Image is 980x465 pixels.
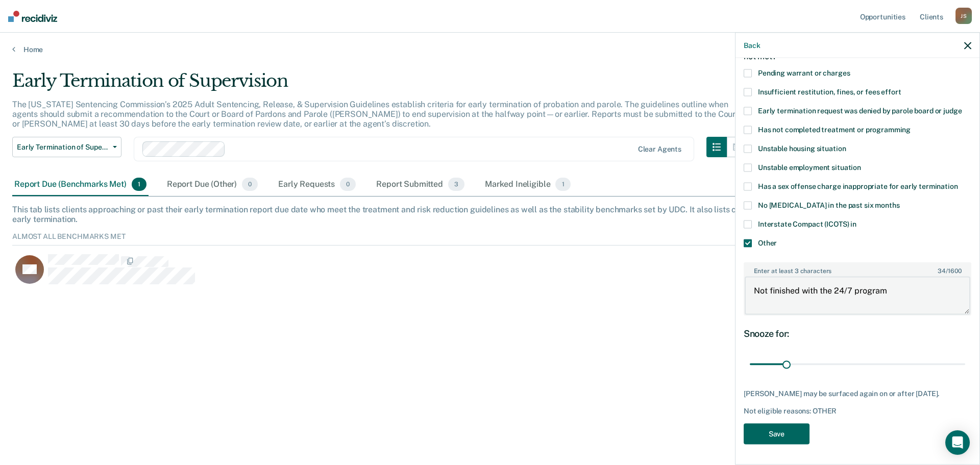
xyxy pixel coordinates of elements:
div: Open Intercom Messenger [945,430,970,455]
span: 3 [448,178,464,191]
p: The [US_STATE] Sentencing Commission’s 2025 Adult Sentencing, Release, & Supervision Guidelines e... [12,100,739,129]
span: Pending warrant or charges [758,69,850,77]
textarea: Not finished with the 24/7 program [745,277,970,314]
label: Enter at least 3 characters [745,263,970,275]
span: / 1600 [938,267,961,275]
div: [PERSON_NAME] may be surfaced again on or after [DATE]. [744,389,971,398]
button: Back [744,41,760,50]
div: Marked Ineligible [483,174,573,196]
span: 0 [242,178,258,191]
div: CaseloadOpportunityCell-266293 [12,254,848,295]
div: Report Submitted [374,174,467,196]
div: J S [955,8,972,24]
img: Recidiviz [8,11,57,22]
span: No [MEDICAL_DATA] in the past six months [758,201,899,209]
span: Interstate Compact (ICOTS) in [758,220,856,228]
span: 0 [340,178,356,191]
span: Early termination request was denied by parole board or judge [758,107,962,115]
span: 34 [938,267,946,275]
div: Report Due (Other) [165,174,260,196]
div: Not eligible reasons: OTHER [744,407,971,415]
span: Has a sex offense charge inappropriate for early termination [758,182,958,190]
div: Almost All Benchmarks Met [12,232,968,246]
div: Report Due (Benchmarks Met) [12,174,149,196]
span: 1 [132,178,146,191]
span: 1 [555,178,570,191]
span: Unstable housing situation [758,144,846,153]
a: Home [12,45,968,54]
div: Snooze for: [744,328,971,339]
span: Early Termination of Supervision [17,143,109,152]
span: Insufficient restitution, fines, or fees effort [758,88,901,96]
span: Unstable employment situation [758,163,861,172]
div: Early Termination of Supervision [12,70,747,100]
div: This tab lists clients approaching or past their early termination report due date who meet the t... [12,205,968,224]
div: Early Requests [276,174,358,196]
button: Save [744,423,810,444]
span: Other [758,239,777,247]
span: Has not completed treatment or programming [758,126,911,134]
div: Clear agents [638,145,681,154]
